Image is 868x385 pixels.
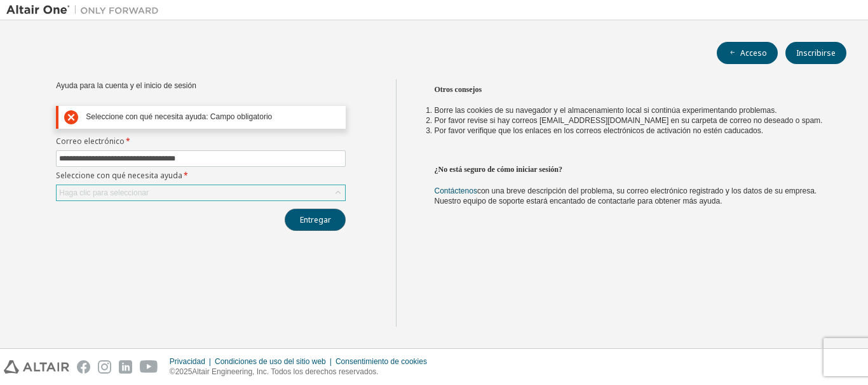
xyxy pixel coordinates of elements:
font: © [170,367,175,376]
button: Entregar [285,209,346,231]
font: Entregar [300,214,331,225]
font: Ayuda para la cuenta y el inicio de sesión [56,81,196,90]
font: Privacidad [170,357,205,366]
font: ¿No está seguro de cómo iniciar sesión? [435,165,563,174]
font: Correo electrónico [56,136,125,147]
img: linkedin.svg [119,360,132,374]
font: Consentimiento de cookies [336,357,427,366]
img: facebook.svg [77,360,90,374]
button: Inscribirse [785,42,846,64]
font: Seleccione con qué necesita ayuda: Campo obligatorio [86,112,272,121]
img: altair_logo.svg [4,360,69,374]
font: 2025 [175,367,193,376]
font: Borre las cookies de su navegador y el almacenamiento local si continúa experimentando problemas. [435,106,777,115]
font: con una breve descripción del problema, su correo electrónico registrado y los datos de su empres... [435,186,817,206]
div: Haga clic para seleccionar [57,185,345,200]
font: Seleccione con qué necesita ayuda [56,170,182,181]
font: Altair Engineering, Inc. Todos los derechos reservados. [192,367,378,376]
a: Contáctenos [435,186,477,195]
font: Inscribirse [796,48,836,58]
font: Haga clic para seleccionar [59,188,149,197]
button: Acceso [717,42,778,64]
img: instagram.svg [98,360,111,374]
img: Altair Uno [6,4,165,16]
font: Otros consejos [435,85,482,94]
font: Condiciones de uso del sitio web [215,357,326,366]
font: Por favor revise si hay correos [EMAIL_ADDRESS][DOMAIN_NAME] en su carpeta de correo no deseado o... [435,116,823,125]
img: youtube.svg [140,360,158,374]
font: Por favor verifique que los enlaces en los correos electrónicos de activación no estén caducados. [435,126,764,135]
font: Acceso [740,48,767,58]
